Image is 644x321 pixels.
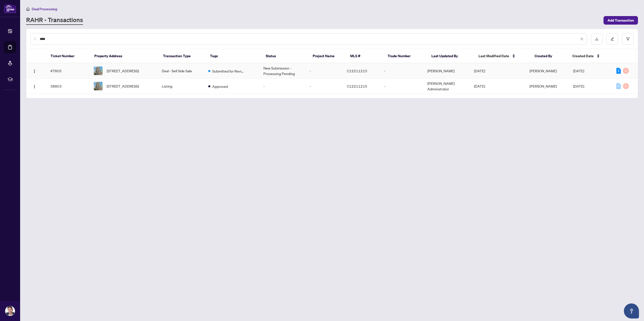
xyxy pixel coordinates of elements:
[474,49,531,63] th: Last Modified Date
[4,4,16,13] img: logo
[259,63,306,79] td: New Submission - Processing Pending
[259,79,306,94] td: -
[90,49,159,63] th: Property Address
[572,53,594,59] span: Created Date
[306,63,343,79] td: -
[30,67,38,75] button: Logo
[423,63,470,79] td: [PERSON_NAME]
[580,37,584,41] span: close
[206,49,262,63] th: Tags
[32,7,57,11] span: Deal Processing
[159,49,206,63] th: Transaction Type
[624,303,639,318] button: Open asap
[380,63,423,79] td: -
[30,82,38,90] button: Logo
[107,83,139,89] span: [STREET_ADDRESS]
[26,7,30,11] span: home
[573,84,584,88] span: [DATE]
[347,84,367,88] span: C12211215
[46,63,90,79] td: 47805
[306,79,343,94] td: -
[26,16,83,25] a: RAHR - Transactions
[611,37,614,41] span: edit
[474,69,485,73] span: [DATE]
[608,16,634,24] span: Add Transaction
[591,33,602,45] button: download
[568,49,612,63] th: Created Date
[212,68,245,74] span: Submitted for Review
[607,33,618,45] button: edit
[423,79,470,94] td: [PERSON_NAME] Administrator
[380,79,423,94] td: -
[32,69,36,73] img: Logo
[616,68,621,74] div: 1
[346,49,384,63] th: MLS #
[603,16,638,25] button: Add Transaction
[158,79,204,94] td: Listing
[5,306,15,316] img: Profile Icon
[530,69,557,73] span: [PERSON_NAME]
[47,49,90,63] th: Ticket Number
[384,49,427,63] th: Trade Number
[46,79,90,94] td: 38803
[626,37,630,41] span: filter
[622,33,634,45] button: filter
[573,69,584,73] span: [DATE]
[530,84,557,88] span: [PERSON_NAME]
[427,49,474,63] th: Last Updated By
[616,83,621,89] div: 0
[623,83,629,89] div: 0
[158,63,204,79] td: Deal - Sell Side Sale
[347,69,367,73] span: C12211215
[32,85,36,89] img: Logo
[595,37,598,41] span: download
[94,67,102,75] img: thumbnail-img
[94,82,102,90] img: thumbnail-img
[623,68,629,74] div: 0
[474,84,485,88] span: [DATE]
[309,49,346,63] th: Project Name
[262,49,309,63] th: Status
[531,49,568,63] th: Created By
[478,53,509,59] span: Last Modified Date
[212,84,228,89] span: Approved
[107,68,139,74] span: [STREET_ADDRESS]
